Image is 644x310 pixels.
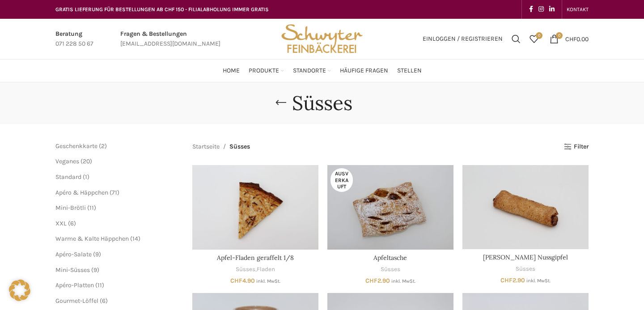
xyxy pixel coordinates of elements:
[55,173,81,181] a: Standard
[340,67,388,75] span: Häufige Fragen
[293,62,331,80] a: Standorte
[192,142,250,152] nav: Breadcrumb
[418,30,507,48] a: Einloggen / Registrieren
[565,35,589,42] bdi: 0.00
[330,168,353,192] span: Ausverkauft
[423,36,503,42] span: Einloggen / Registrieren
[192,142,220,152] a: Startseite
[236,265,255,274] a: Süsses
[507,30,525,48] a: Suchen
[278,34,366,42] a: Site logo
[249,67,279,75] span: Produkte
[55,235,129,242] a: Warme & Kalte Häppchen
[526,3,536,16] a: Facebook social link
[120,29,220,49] a: Infobox link
[55,29,93,49] a: Infobox link
[102,297,106,305] span: 6
[500,276,513,284] span: CHF
[230,277,255,285] bdi: 4.90
[500,276,525,284] bdi: 2.90
[397,67,422,75] span: Stellen
[545,30,593,48] a: 0 CHF0.00
[278,19,366,59] img: Bäckerei Schwyter
[93,266,97,274] span: 9
[397,62,422,80] a: Stellen
[101,142,105,150] span: 2
[230,277,242,285] span: CHF
[223,67,240,75] span: Home
[567,0,589,18] a: KONTAKT
[556,32,563,39] span: 0
[192,265,318,274] div: ,
[256,278,280,284] small: inkl. MwSt.
[391,278,415,284] small: inkl. MwSt.
[564,143,589,151] a: Filter
[55,157,79,165] a: Veganes
[565,35,576,42] span: CHF
[95,251,99,258] span: 9
[536,32,542,39] span: 0
[293,67,326,75] span: Standorte
[567,6,589,13] span: KONTAKT
[55,189,108,196] a: Apéro & Häppchen
[516,265,535,273] a: Süsses
[365,277,390,285] bdi: 2.90
[112,189,117,196] span: 71
[55,251,92,258] a: Apéro-Salate
[340,62,388,80] a: Häufige Fragen
[192,165,318,249] a: Apfel-Fladen geraffelt 1/8
[547,3,557,16] a: Linkedin social link
[55,6,269,13] span: GRATIS LIEFERUNG FÜR BESTELLUNGEN AB CHF 150 - FILIALABHOLUNG IMMER GRATIS
[55,220,67,227] a: XXL
[55,266,90,274] a: Mini-Süsses
[525,30,543,48] div: Meine Wunschliste
[83,157,90,165] span: 20
[89,204,94,212] span: 11
[525,30,543,48] a: 0
[55,297,98,305] a: Gourmet-Löffel
[373,254,407,262] a: Apfeltasche
[249,62,284,80] a: Produkte
[85,173,87,181] span: 1
[270,94,292,112] a: Go back
[70,220,74,227] span: 6
[526,278,551,284] small: inkl. MwSt.
[381,265,400,274] a: Süsses
[55,142,97,150] a: Geschenkkarte
[97,281,102,289] span: 11
[223,62,240,80] a: Home
[257,265,275,274] a: Fladen
[229,142,250,152] span: Süsses
[562,0,593,18] div: Secondary navigation
[55,204,86,212] a: Mini-Brötli
[365,277,377,285] span: CHF
[292,91,352,115] h1: Süsses
[536,3,547,16] a: Instagram social link
[217,254,294,262] a: Apfel-Fladen geraffelt 1/8
[132,235,138,242] span: 14
[51,62,593,80] div: Main navigation
[55,281,94,289] a: Apéro-Platten
[462,165,589,249] a: Appenzeller Nussgipfel
[483,253,568,261] a: [PERSON_NAME] Nussgipfel
[327,165,453,249] a: Apfeltasche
